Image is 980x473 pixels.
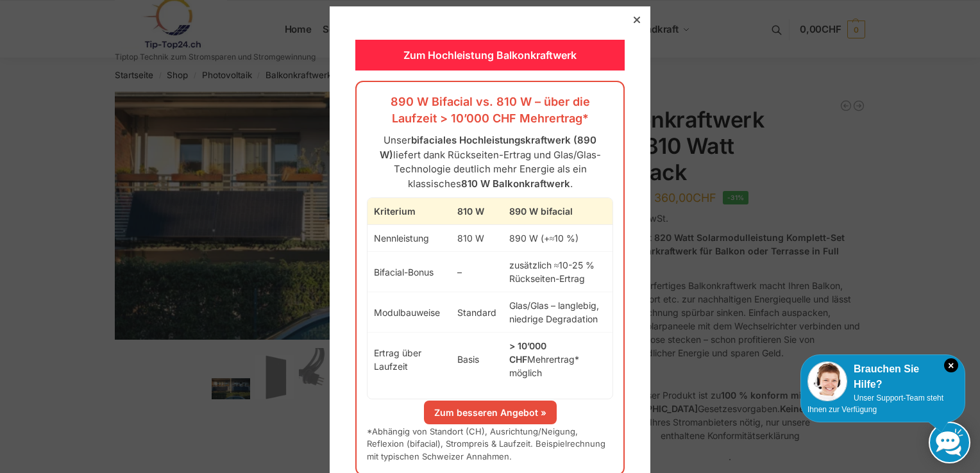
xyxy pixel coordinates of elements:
[424,401,557,424] a: Zum besseren Angebot »
[807,394,943,414] span: Unser Support-Team steht Ihnen zur Verfügung
[367,94,613,127] h3: 890 W Bifacial vs. 810 W – über die Laufzeit > 10’000 CHF Mehrertrag*
[503,292,612,333] td: Glas/Glas – langlebig, niedrige Degradation
[451,252,503,292] td: –
[461,178,570,190] strong: 810 W Balkonkraftwerk
[451,225,503,252] td: 810 W
[503,252,612,292] td: zusätzlich ≈10-25 % Rückseiten-Ertrag
[367,225,451,252] td: Nennleistung
[503,225,612,252] td: 890 W (+≈10 %)
[807,361,958,392] div: Brauchen Sie Hilfe?
[509,340,546,365] strong: > 10’000 CHF
[355,40,625,71] div: Zum Hochleistung Balkonkraftwerk
[367,292,451,333] td: Modulbauweise
[451,292,503,333] td: Standard
[451,198,503,225] th: 810 W
[367,333,451,386] td: Ertrag über Laufzeit
[807,361,847,401] img: Customer service
[367,133,613,191] p: Unser liefert dank Rückseiten-Ertrag und Glas/Glas-Technologie deutlich mehr Energie als ein klas...
[367,426,613,463] p: *Abhängig von Standort (CH), Ausrichtung/Neigung, Reflexion (bifacial), Strompreis & Laufzeit. Be...
[367,198,451,225] th: Kriterium
[380,134,597,161] strong: bifaciales Hochleistungskraftwerk (890 W)
[944,358,958,372] i: Schließen
[503,198,612,225] th: 890 W bifacial
[367,252,451,292] td: Bifacial-Bonus
[503,333,612,386] td: Mehrertrag* möglich
[451,333,503,386] td: Basis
